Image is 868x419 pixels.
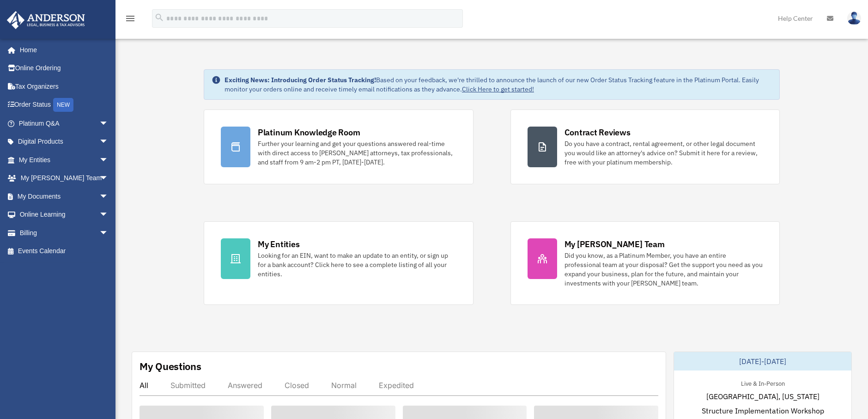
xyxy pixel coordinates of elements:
i: menu [125,13,136,24]
strong: Exciting News: Introducing Order Status Tracking! [225,76,376,84]
a: Platinum Knowledge Room Further your learning and get your questions answered real-time with dire... [204,109,473,184]
a: Tax Organizers [6,77,122,96]
a: Order StatusNEW [6,96,122,115]
div: Closed [285,381,309,390]
span: arrow_drop_down [99,206,118,225]
a: Platinum Q&Aarrow_drop_down [6,114,122,133]
div: Further your learning and get your questions answered real-time with direct access to [PERSON_NAM... [258,139,456,167]
div: Contract Reviews [565,127,631,138]
a: menu [125,16,136,24]
a: Online Ordering [6,59,122,78]
div: Answered [228,381,262,390]
span: arrow_drop_down [99,169,118,188]
span: arrow_drop_down [99,151,118,170]
div: Do you have a contract, rental agreement, or other legal document you would like an attorney's ad... [565,139,763,167]
a: Digital Productsarrow_drop_down [6,133,122,151]
a: My Entities Looking for an EIN, want to make an update to an entity, or sign up for a bank accoun... [204,221,473,305]
div: Normal [331,381,357,390]
div: Based on your feedback, we're thrilled to announce the launch of our new Order Status Tracking fe... [225,75,772,94]
div: Expedited [379,381,414,390]
a: My Documentsarrow_drop_down [6,187,122,206]
div: My Entities [258,238,299,250]
div: All [140,381,148,390]
img: Anderson Advisors Platinum Portal [4,11,88,29]
div: My [PERSON_NAME] Team [565,238,665,250]
span: arrow_drop_down [99,224,118,243]
span: [GEOGRAPHIC_DATA], [US_STATE] [706,391,819,402]
a: My [PERSON_NAME] Team Did you know, as a Platinum Member, you have an entire professional team at... [510,221,780,305]
div: Looking for an EIN, want to make an update to an entity, or sign up for a bank account? Click her... [258,251,456,279]
a: Events Calendar [6,242,122,261]
a: Click Here to get started! [462,85,534,93]
div: Live & In-Person [734,378,792,388]
div: NEW [53,98,73,112]
a: Billingarrow_drop_down [6,224,122,242]
div: [DATE]-[DATE] [674,352,851,370]
div: My Questions [140,359,201,373]
i: search [154,12,164,23]
a: My [PERSON_NAME] Teamarrow_drop_down [6,169,122,188]
span: arrow_drop_down [99,133,118,152]
div: Submitted [170,381,206,390]
div: Did you know, as a Platinum Member, you have an entire professional team at your disposal? Get th... [565,251,763,288]
span: Structure Implementation Workshop [702,405,824,416]
a: My Entitiesarrow_drop_down [6,151,122,169]
span: arrow_drop_down [99,114,118,133]
div: Platinum Knowledge Room [258,127,360,138]
a: Home [6,41,118,59]
span: arrow_drop_down [99,187,118,206]
a: Contract Reviews Do you have a contract, rental agreement, or other legal document you would like... [510,109,780,184]
a: Online Learningarrow_drop_down [6,206,122,224]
